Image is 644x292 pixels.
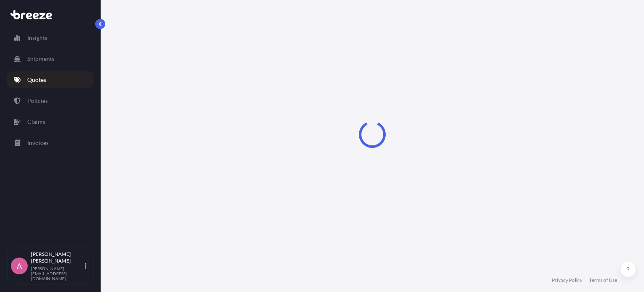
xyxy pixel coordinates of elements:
[7,92,93,109] a: Policies
[27,76,46,84] p: Quotes
[27,118,45,126] p: Claims
[27,97,48,105] p: Policies
[27,34,47,42] p: Insights
[589,277,617,284] a: Terms of Use
[7,50,93,67] a: Shipments
[27,139,49,147] p: Invoices
[7,134,93,151] a: Invoices
[552,277,582,284] a: Privacy Policy
[7,71,93,88] a: Quotes
[7,29,93,46] a: Insights
[7,113,93,130] a: Claims
[27,55,55,63] p: Shipments
[31,266,83,281] p: [PERSON_NAME][EMAIL_ADDRESS][DOMAIN_NAME]
[31,251,83,264] p: [PERSON_NAME] [PERSON_NAME]
[17,262,22,270] span: A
